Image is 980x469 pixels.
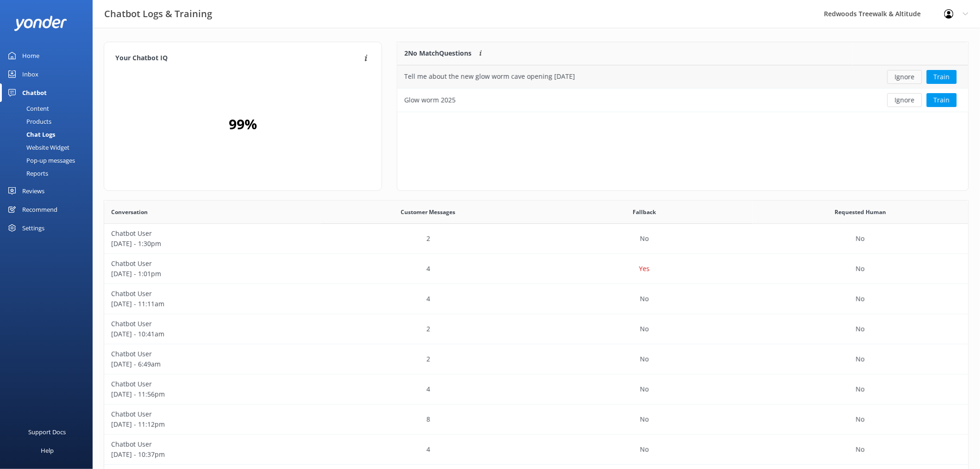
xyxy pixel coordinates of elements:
[640,354,649,364] p: No
[104,435,968,465] div: row
[856,234,865,244] p: No
[6,154,93,167] a: Pop-up messages
[104,314,968,344] div: row
[427,294,430,304] p: 4
[14,16,67,31] img: yonder-white-logo.png
[104,284,968,314] div: row
[6,128,55,141] div: Chat Logs
[111,269,314,279] p: [DATE] - 1:01pm
[639,264,650,274] p: Yes
[887,70,922,84] button: Ignore
[6,141,93,154] a: Website Widget
[6,115,93,128] a: Products
[6,167,93,180] a: Reports
[22,83,47,102] div: Chatbot
[835,208,886,216] span: Requested Human
[887,93,922,107] button: Ignore
[633,208,656,216] span: Fallback
[856,354,865,364] p: No
[427,444,430,455] p: 4
[397,65,968,89] div: row
[22,46,39,65] div: Home
[104,224,968,254] div: row
[111,450,314,460] p: [DATE] - 10:37pm
[104,6,212,21] h3: Chatbot Logs & Training
[397,65,968,112] div: grid
[115,53,362,63] h4: Your Chatbot IQ
[640,294,649,304] p: No
[111,259,314,269] p: Chatbot User
[640,414,649,425] p: No
[427,234,430,244] p: 2
[856,294,865,304] p: No
[111,208,148,216] span: Conversation
[640,234,649,244] p: No
[6,102,93,115] a: Content
[404,48,471,58] p: 2 No Match Questions
[22,200,57,219] div: Recommend
[640,444,649,455] p: No
[111,319,314,329] p: Chatbot User
[6,154,75,167] div: Pop-up messages
[6,102,49,115] div: Content
[856,264,865,274] p: No
[404,71,575,82] div: Tell me about the new glow worm cave opening [DATE]
[404,95,456,105] div: Glow worm 2025
[104,374,968,405] div: row
[111,349,314,359] p: Chatbot User
[427,264,430,274] p: 4
[111,289,314,299] p: Chatbot User
[427,354,430,364] p: 2
[427,414,430,425] p: 8
[6,128,93,141] a: Chat Logs
[229,113,257,135] h2: 99 %
[104,405,968,435] div: row
[111,299,314,309] p: [DATE] - 11:11am
[22,65,38,83] div: Inbox
[856,414,865,425] p: No
[6,115,51,128] div: Products
[22,182,44,200] div: Reviews
[111,419,314,430] p: [DATE] - 11:12pm
[640,324,649,334] p: No
[6,167,48,180] div: Reports
[41,441,54,460] div: Help
[111,359,314,369] p: [DATE] - 6:49am
[927,70,957,84] button: Train
[111,329,314,339] p: [DATE] - 10:41am
[640,384,649,394] p: No
[856,384,865,394] p: No
[427,324,430,334] p: 2
[111,389,314,399] p: [DATE] - 11:56pm
[927,93,957,107] button: Train
[104,344,968,374] div: row
[856,324,865,334] p: No
[111,379,314,389] p: Chatbot User
[111,409,314,419] p: Chatbot User
[111,239,314,249] p: [DATE] - 1:30pm
[427,384,430,394] p: 4
[856,444,865,455] p: No
[6,141,69,154] div: Website Widget
[111,439,314,450] p: Chatbot User
[22,219,44,237] div: Settings
[111,228,314,239] p: Chatbot User
[401,208,456,216] span: Customer Messages
[397,89,968,112] div: row
[104,254,968,284] div: row
[29,423,66,441] div: Support Docs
